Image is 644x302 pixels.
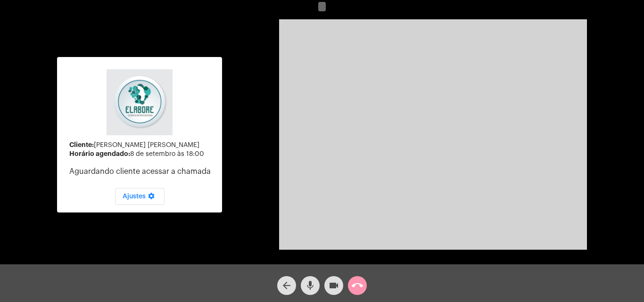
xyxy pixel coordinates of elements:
img: 4c6856f8-84c7-1050-da6c-cc5081a5dbaf.jpg [107,69,173,135]
mat-icon: settings [146,192,157,204]
button: Ajustes [115,188,165,205]
div: [PERSON_NAME] [PERSON_NAME] [69,141,215,149]
mat-icon: call_end [352,280,363,291]
mat-icon: videocam [328,280,339,291]
p: Aguardando cliente acessar a chamada [69,167,215,176]
mat-icon: mic [305,280,316,291]
div: 8 de setembro às 18:00 [69,150,215,158]
strong: Cliente: [69,141,94,148]
strong: Horário agendado: [69,150,130,157]
span: Ajustes [123,193,157,200]
mat-icon: arrow_back [281,280,292,291]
